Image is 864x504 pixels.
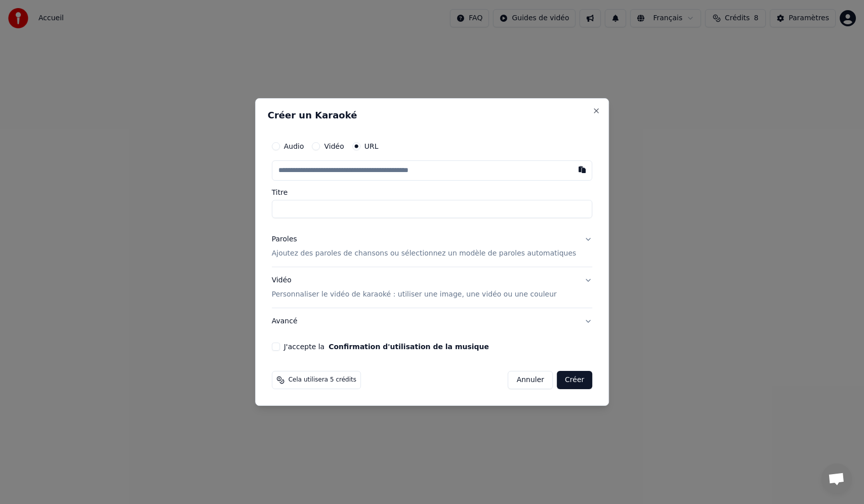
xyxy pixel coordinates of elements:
button: J'accepte la [328,343,489,350]
button: Annuler [508,371,553,389]
label: Audio [284,143,304,150]
span: Cela utilisera 5 crédits [289,376,356,384]
button: Avancé [272,308,593,334]
label: URL [364,143,379,150]
label: Vidéo [324,143,344,150]
p: Ajoutez des paroles de chansons ou sélectionnez un modèle de paroles automatiques [272,248,577,259]
button: Créer [557,371,592,389]
button: ParolesAjoutez des paroles de chansons ou sélectionnez un modèle de paroles automatiques [272,226,593,267]
p: Personnaliser le vidéo de karaoké : utiliser une image, une vidéo ou une couleur [272,289,557,300]
label: Titre [272,189,593,196]
h2: Créer un Karaoké [268,111,597,120]
label: J'accepte la [284,343,489,350]
div: Paroles [272,234,297,244]
div: Vidéo [272,275,557,300]
button: VidéoPersonnaliser le vidéo de karaoké : utiliser une image, une vidéo ou une couleur [272,267,593,308]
